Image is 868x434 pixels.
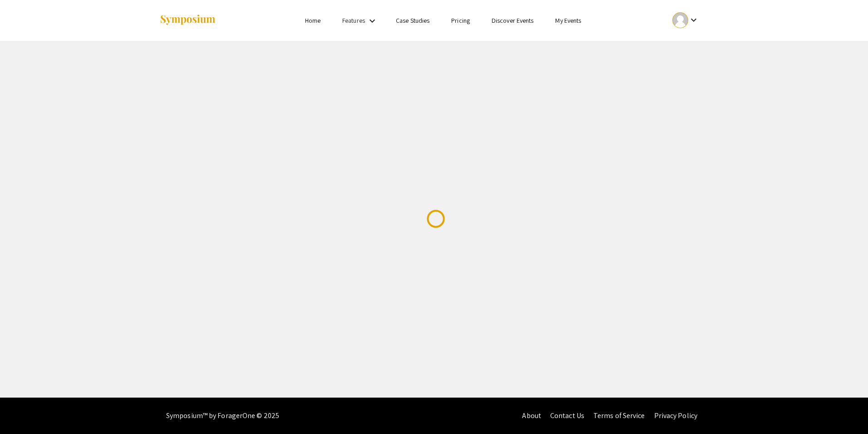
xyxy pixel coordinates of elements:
a: My Events [555,16,581,25]
a: Case Studies [396,16,429,25]
mat-icon: Expand account dropdown [688,15,699,25]
button: Expand account dropdown [663,10,709,30]
a: Contact Us [550,411,584,420]
a: Home [305,16,321,25]
iframe: Chat [7,393,39,427]
img: Symposium by ForagerOne [159,14,216,26]
a: Privacy Policy [654,411,697,420]
a: Features [342,16,365,25]
a: Terms of Service [593,411,645,420]
a: About [522,411,541,420]
div: Symposium™ by ForagerOne © 2025 [166,398,279,434]
a: Pricing [451,16,470,25]
mat-icon: Expand Features list [367,15,378,26]
a: Discover Events [492,16,534,25]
